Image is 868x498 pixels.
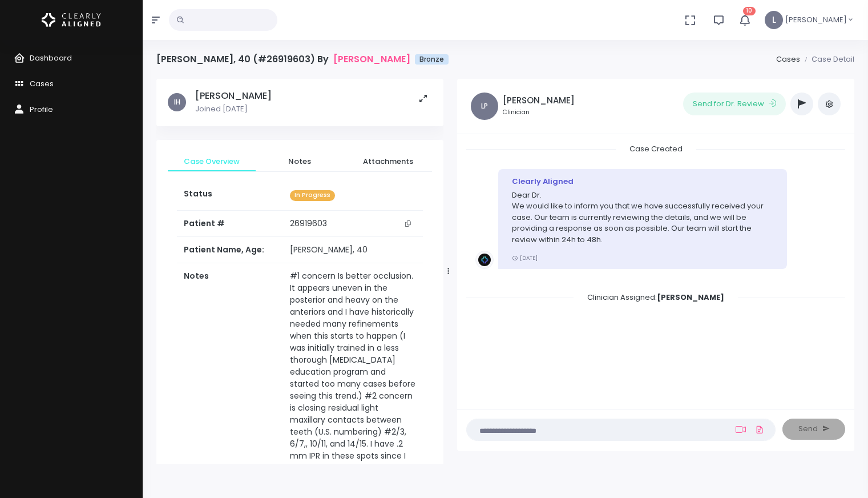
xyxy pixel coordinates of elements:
small: [DATE] [512,254,538,262]
span: Clinician Assigned: [574,288,738,306]
th: Status [177,181,283,210]
span: In Progress [290,190,335,201]
span: IH [168,93,186,111]
span: Cases [30,78,54,89]
h4: [PERSON_NAME], 40 (#26919603) By [156,54,449,65]
span: LP [471,93,498,120]
img: Logo Horizontal [42,8,101,32]
p: Joined [DATE] [195,103,272,115]
span: Notes [265,156,334,167]
span: L [765,11,783,29]
th: Patient # [177,210,283,237]
b: [PERSON_NAME] [657,292,724,303]
li: Case Detail [800,54,854,65]
span: Case Overview [177,156,247,167]
a: [PERSON_NAME] [333,54,410,65]
div: Clearly Aligned [512,176,773,187]
small: Clinician [503,108,575,117]
th: Patient Name, Age: [177,237,283,263]
span: [PERSON_NAME] [785,14,847,26]
a: Add Files [753,419,766,440]
td: 26919603 [283,211,423,237]
span: Attachments [353,156,423,167]
span: Dashboard [30,53,72,63]
div: scrollable content [156,79,443,464]
td: [PERSON_NAME], 40 [283,237,423,263]
h5: [PERSON_NAME] [195,90,272,102]
h5: [PERSON_NAME] [503,95,575,106]
p: Dear Dr. We would like to inform you that we have successfully received your case. Our team is cu... [512,190,773,246]
button: Send for Dr. Review [683,93,786,115]
span: Profile [30,104,53,115]
div: scrollable content [466,143,845,397]
a: Cases [776,54,800,65]
span: Case Created [616,140,696,158]
span: Bronze [415,54,449,65]
span: 10 [743,7,756,15]
a: Add Loom Video [733,425,748,434]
